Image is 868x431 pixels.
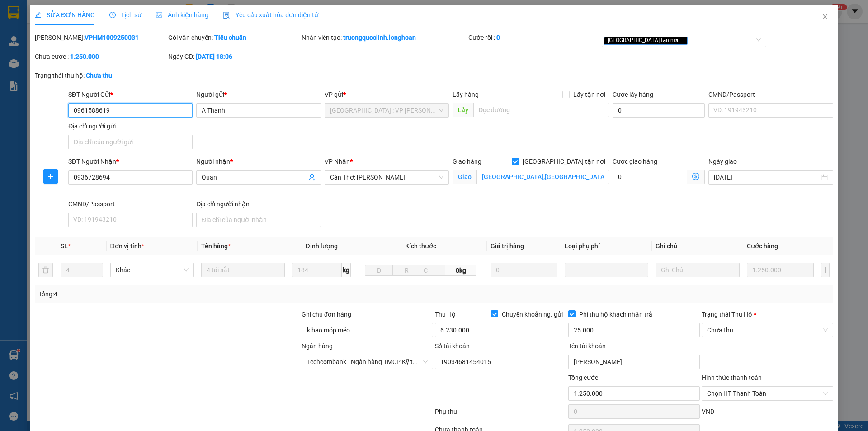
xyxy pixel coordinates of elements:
[570,90,609,99] span: Lấy tận nơi
[491,242,524,250] span: Giá trị hàng
[201,263,285,277] input: VD: Bàn, Ghế
[568,342,606,350] label: Tên tài khoản
[434,407,567,422] div: Phụ thu
[453,103,473,117] span: Lấy
[61,242,68,250] span: SL
[330,104,443,117] span: Hà Nội : VP Hoàng Mai
[68,121,193,131] div: Địa chỉ người gửi
[656,263,739,277] input: Ghi Chú
[435,311,456,318] span: Thu Hộ
[496,34,500,41] b: 0
[86,72,112,79] b: Chưa thu
[445,265,476,276] span: 0kg
[468,33,600,43] div: Cước rồi :
[812,5,838,30] button: Close
[453,170,476,184] span: Giao
[343,34,416,41] b: truongquoclinh.longhoan
[35,71,200,81] div: Trạng thái thu hộ:
[116,263,189,277] span: Khác
[196,199,321,209] div: Địa chỉ người nhận
[435,355,566,369] input: Số tài khoản
[196,156,321,166] div: Người nhận
[821,13,829,20] span: close
[68,90,193,99] div: SĐT Người Gửi
[302,323,433,337] input: Ghi chú đơn hàng
[325,158,350,165] span: VP Nhận
[156,11,208,19] span: Ảnh kiện hàng
[498,309,566,319] span: Chuyển khoản ng. gửi
[302,33,467,43] div: Nhân viên tạo:
[214,34,246,41] b: Tiêu chuẩn
[25,31,48,38] strong: CSKH:
[714,172,819,182] input: Ngày giao
[110,242,144,250] span: Đơn vị tính
[692,173,699,180] span: dollar-circle
[61,18,186,28] span: Ngày in phiếu: 17:56 ngày
[4,31,69,47] span: [PHONE_NUMBER]
[476,170,609,184] input: Giao tận nơi
[652,237,743,255] th: Ghi chú
[168,33,300,43] div: Gói vận chuyển:
[342,263,351,277] span: kg
[604,37,688,45] span: [GEOGRAPHIC_DATA] tận nơi
[613,91,653,98] label: Cước lấy hàng
[196,53,232,60] b: [DATE] 18:06
[4,55,140,67] span: Mã đơn: VPHM1409250004
[747,263,814,277] input: 0
[64,4,183,16] strong: PHIẾU DÁN LÊN HÀNG
[330,171,443,184] span: Cần Thơ: Kho Ninh Kiều
[707,323,828,337] span: Chưa thu
[576,309,656,319] span: Phí thu hộ khách nhận trả
[702,309,833,319] div: Trạng thái Thu Hộ
[43,169,58,184] button: plus
[71,31,180,47] span: CÔNG TY TNHH CHUYỂN PHÁT NHANH BẢO AN
[613,103,705,118] input: Cước lấy hàng
[68,199,193,209] div: CMND/Passport
[519,156,609,166] span: [GEOGRAPHIC_DATA] tận nơi
[85,34,139,41] b: VPHM1009250031
[196,213,321,227] input: Địa chỉ của người nhận
[109,12,116,18] span: clock-circle
[708,90,833,99] div: CMND/Passport
[365,265,393,276] input: D
[35,33,166,43] div: [PERSON_NAME]:
[44,173,57,180] span: plus
[302,342,333,350] label: Ngân hàng
[223,12,230,19] img: icon
[392,265,420,276] input: R
[223,11,318,19] span: Yêu cầu xuất hóa đơn điện tử
[38,263,53,277] button: delete
[156,12,162,18] span: picture
[708,158,737,165] label: Ngày giao
[561,237,652,255] th: Loại phụ phí
[568,355,700,369] input: Tên tài khoản
[168,52,300,62] div: Ngày GD:
[453,158,481,165] span: Giao hàng
[473,103,609,117] input: Dọc đường
[38,289,335,299] div: Tổng: 4
[747,242,778,250] span: Cước hàng
[702,408,714,415] span: VND
[307,355,428,369] span: Techcombank - Ngân hàng TMCP Kỹ thương Việt Nam
[35,12,41,18] span: edit
[68,135,193,149] input: Địa chỉ của người gửi
[70,53,99,60] b: 1.250.000
[707,387,828,400] span: Chọn HT Thanh Toán
[679,38,684,43] span: close
[308,174,316,181] span: user-add
[196,90,321,99] div: Người gửi
[613,158,657,165] label: Cước giao hàng
[305,242,337,250] span: Định lượng
[568,374,598,381] span: Tổng cước
[302,311,351,318] label: Ghi chú đơn hàng
[491,263,558,277] input: 0
[109,11,142,19] span: Lịch sử
[702,374,762,381] label: Hình thức thanh toán
[325,90,449,99] div: VP gửi
[201,242,231,250] span: Tên hàng
[435,342,470,350] label: Số tài khoản
[821,263,830,277] button: plus
[613,170,687,184] input: Cước giao hàng
[405,242,436,250] span: Kích thước
[453,91,479,98] span: Lấy hàng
